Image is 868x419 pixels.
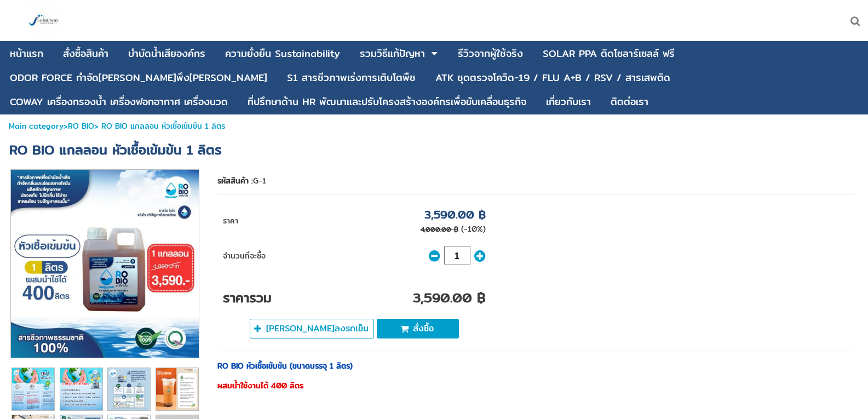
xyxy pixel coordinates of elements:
[9,139,222,160] span: RO BIO แกลลอน หัวเชื้อเข้มข้น 1 ลิตร
[9,120,64,132] a: Main category
[461,223,486,235] span: (-10%)
[546,91,591,112] a: เกี่ยวกับเรา
[63,49,108,59] div: สั่งซื้อสินค้า
[611,97,648,107] div: ติดต่อเรา
[217,200,300,240] td: ราคา
[10,91,228,112] a: COWAY เครื่องกรองน้ำ เครื่องฟอกอากาศ เครื่องนวด
[217,360,353,372] strong: RO BIO หัวเชื้อเข้มข้น (ขนาดบรรจุ 1 ลิตร)
[360,43,425,64] a: รวมวิธีแก้ปัญหา
[60,368,102,410] img: 590f9545f44846a185cfe197ad74d7bc
[10,73,267,83] div: ODOR FORCE กำจัด[PERSON_NAME]พึง[PERSON_NAME]
[248,97,526,107] div: ที่ปรึกษาด้าน HR พัฒนาและปรับโครงสร้างองค์กรเพื่อขับเคลื่อนธุรกิจ
[10,43,43,64] a: หน้าแรก
[10,97,228,107] div: COWAY เครื่องกรองน้ำ เครื่องฟอกอากาศ เครื่องนวด
[543,43,675,64] a: SOLAR PPA ติดโซลาร์เซลล์ ฟรี
[287,73,416,83] div: S1 สารชีวภาพเร่งการเติบโตพืช
[223,250,266,262] span: จำนวนที่จะซื้อ
[287,67,416,88] a: S1 สารชีวภาพเร่งการเติบโตพืช
[424,206,486,223] p: 3,590.00 ฿
[11,170,199,358] img: 8878413a97944e3f8fca15d0eb43459c
[266,322,369,335] span: [PERSON_NAME]ลงรถเข็น
[611,91,648,112] a: ติดต่อเรา
[250,319,374,338] button: [PERSON_NAME]ลงรถเข็น
[108,368,150,410] img: 22346ad6c85c4ff689454f385e45bf32
[543,49,675,59] div: SOLAR PPA ติดโซลาร์เซลล์ ฟรี
[128,49,205,59] div: บําบัดน้ำเสียองค์กร
[225,49,340,59] div: ความยั่งยืน Sustainability
[63,43,108,64] a: สั่งซื้อสินค้า
[156,368,198,410] img: c5d086efc79f4d469cf23441bc54db9e
[435,73,670,83] div: ATK ชุดตรวจโควิด-19 / FLU A+B / RSV / สารเสพติด
[12,368,54,410] img: e1fa0145faf34ce69a081c882879e26e
[225,43,340,64] a: ความยั่งยืน Sustainability
[421,224,458,234] p: 4,000.00 ฿
[377,319,459,338] button: สั่งซื้อ
[128,43,205,64] a: บําบัดน้ำเสียองค์กร
[217,175,253,187] b: รหัสสินค้า :
[360,49,425,59] div: รวมวิธีแก้ปัญหา
[217,271,300,313] td: ราคารวม
[10,67,267,88] a: ODOR FORCE กำจัด[PERSON_NAME]พึง[PERSON_NAME]
[546,97,591,107] div: เกี่ยวกับเรา
[458,49,523,59] div: รีวิวจากผู้ใช้จริง
[68,120,94,132] a: RO BIO
[10,49,43,59] div: หน้าแรก
[435,67,670,88] a: ATK ชุดตรวจโควิด-19 / FLU A+B / RSV / สารเสพติด
[27,4,60,37] img: large-1644130236041.jpg
[413,322,434,335] span: สั่งซื้อ
[253,175,266,187] span: G-1
[217,380,303,392] strong: ผสมน้ำใช้งานได้ 400 ลิตร
[458,43,523,64] a: รีวิวจากผู้ใช้จริง
[248,91,526,112] a: ที่ปรึกษาด้าน HR พัฒนาและปรับโครงสร้างองค์กรเพื่อขับเคลื่อนธุรกิจ
[300,271,491,313] td: 3,590.00 ฿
